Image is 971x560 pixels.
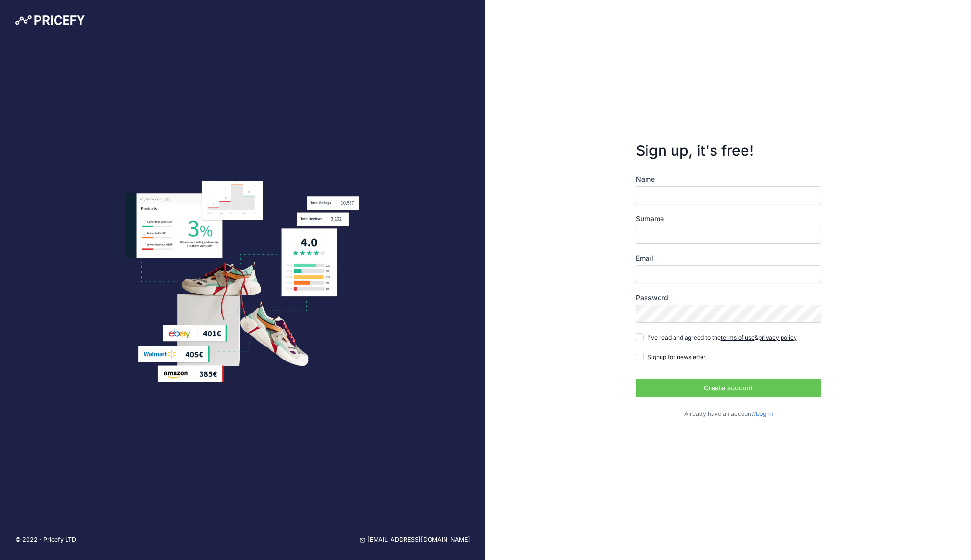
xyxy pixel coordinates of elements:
[647,353,707,360] span: Signup for newsletter.
[758,334,797,341] a: privacy policy
[360,535,470,545] a: [EMAIL_ADDRESS][DOMAIN_NAME]
[636,214,821,224] label: Surname
[756,410,773,417] a: Log in
[15,535,76,545] p: © 2022 - Pricefy LTD
[636,379,821,397] button: Create account
[636,174,821,184] label: Name
[636,293,821,303] label: Password
[647,334,797,341] span: I've read and agreed to the &
[636,142,821,159] h3: Sign up, it's free!
[721,334,755,341] a: terms of use
[15,15,85,25] img: Pricefy
[636,253,821,263] label: Email
[636,410,821,419] p: Already have an account?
